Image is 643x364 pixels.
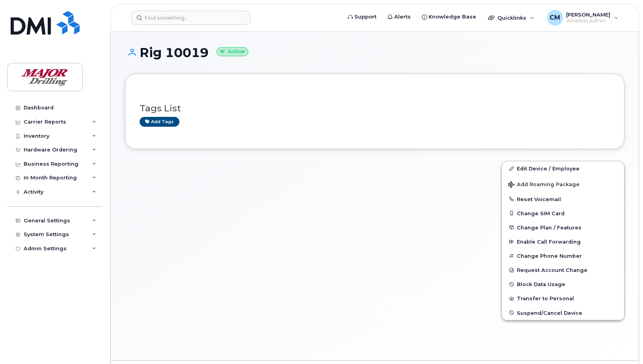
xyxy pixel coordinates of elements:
[502,306,624,320] button: Suspend/Cancel Device
[125,46,624,59] h1: Rig 10019
[140,103,610,113] h3: Tags List
[502,192,624,206] button: Reset Voicemail
[502,249,624,263] button: Change Phone Number
[502,235,624,249] button: Enable Call Forwarding
[502,161,624,176] a: Edit Device / Employee
[508,181,580,189] span: Add Roaming Package
[517,310,582,316] span: Suspend/Cancel Device
[517,239,581,245] span: Enable Call Forwarding
[140,117,179,127] a: Add tags
[502,263,624,277] button: Request Account Change
[502,220,624,235] button: Change Plan / Features
[502,206,624,220] button: Change SIM Card
[502,277,624,291] button: Block Data Usage
[502,291,624,305] button: Transfer to Personal
[502,176,624,192] button: Add Roaming Package
[517,224,581,230] span: Change Plan / Features
[216,47,248,56] small: Active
